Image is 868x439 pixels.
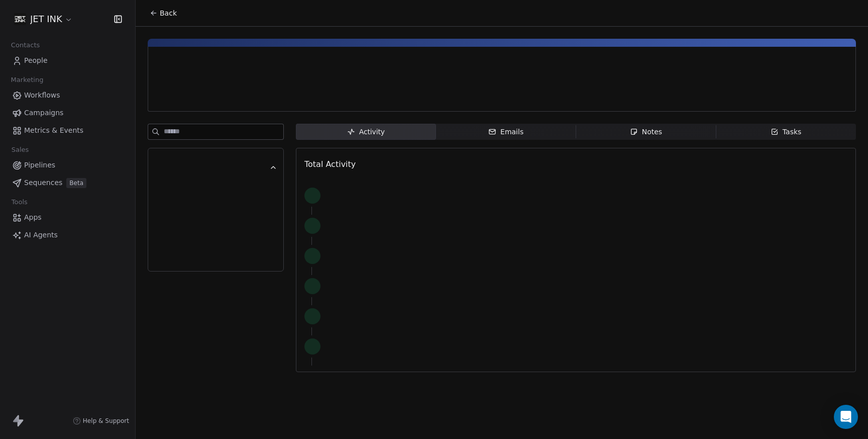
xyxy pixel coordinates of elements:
[24,55,48,66] span: People
[24,108,63,118] span: Campaigns
[8,157,127,173] a: Pipelines
[24,178,62,188] span: Sequences
[66,178,86,188] span: Beta
[8,209,127,226] a: Apps
[24,212,42,223] span: Apps
[30,13,62,26] span: JET INK
[8,174,127,191] a: SequencesBeta
[8,122,127,139] a: Metrics & Events
[8,87,127,104] a: Workflows
[83,417,129,425] span: Help & Support
[7,38,44,53] span: Contacts
[8,52,127,69] a: People
[7,195,32,210] span: Tools
[8,105,127,121] a: Campaigns
[24,125,83,136] span: Metrics & Events
[7,142,33,157] span: Sales
[488,127,523,137] div: Emails
[73,417,129,425] a: Help & Support
[24,160,55,170] span: Pipelines
[24,90,60,101] span: Workflows
[12,11,75,28] button: JET INK
[771,127,802,137] div: Tasks
[14,13,26,25] img: JET%20INK%20Metal.png
[304,159,356,169] span: Total Activity
[144,4,183,22] button: Back
[630,127,662,137] div: Notes
[834,405,858,429] div: Open Intercom Messenger
[160,8,177,18] span: Back
[8,227,127,243] a: AI Agents
[7,72,48,87] span: Marketing
[24,230,58,240] span: AI Agents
